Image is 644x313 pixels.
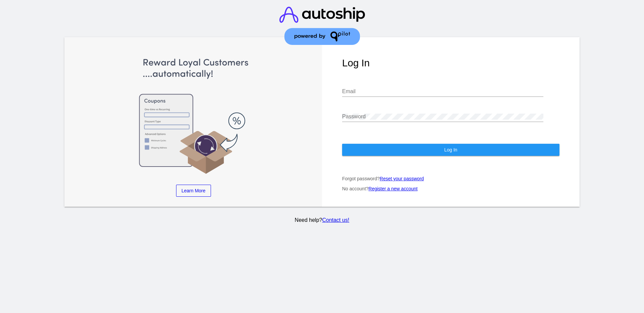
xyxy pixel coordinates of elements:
[176,185,211,197] a: Learn More
[342,186,559,191] p: No account?
[342,88,543,95] input: Email
[342,176,559,181] p: Forgot password?
[380,176,424,181] a: Reset your password
[369,186,418,191] a: Register a new account
[85,57,302,175] img: Apply Coupons Automatically to Scheduled Orders with QPilot
[342,57,559,69] h1: Log In
[444,147,457,152] span: Log In
[181,188,206,193] span: Learn More
[342,144,559,156] button: Log In
[63,217,581,223] p: Need help?
[322,217,349,223] a: Contact us!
